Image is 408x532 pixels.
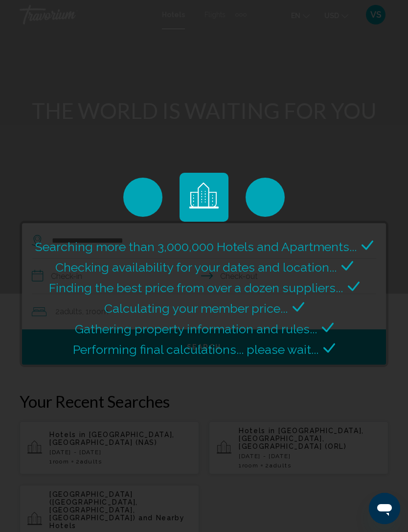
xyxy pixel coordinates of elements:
[35,239,357,254] span: Searching more than 3,000,000 Hotels and Apartments...
[73,342,318,357] span: Performing final calculations... please wait...
[104,301,288,316] span: Calculating your member price...
[75,322,317,336] span: Gathering property information and rules...
[49,280,343,295] span: Finding the best price from over a dozen suppliers...
[55,260,337,275] span: Checking availability for your dates and location...
[369,493,400,524] iframe: Button to launch messaging window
